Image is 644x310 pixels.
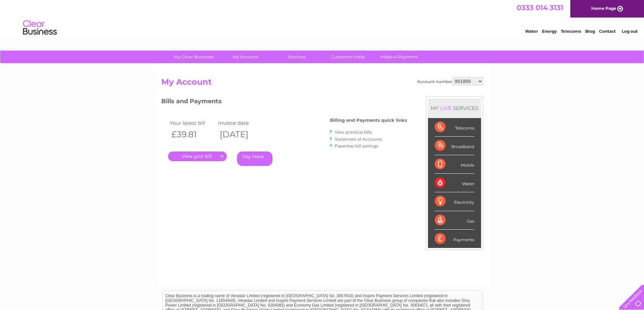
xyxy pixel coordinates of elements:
[161,96,407,108] h3: Bills and Payments
[217,51,273,63] a: My Account
[561,29,581,34] a: Telecoms
[335,143,378,148] a: Paperless bill settings
[330,118,407,123] h4: Billing and Payments quick links
[439,105,453,111] div: LIVE
[163,4,482,33] div: Clear Business is a trading name of Verastar Limited (registered in [GEOGRAPHIC_DATA] No. 3667643...
[335,130,372,135] a: View previous bills
[542,29,557,34] a: Energy
[320,51,376,63] a: Customer Help
[435,230,474,248] div: Payments
[168,128,217,141] th: £39.81
[622,29,638,34] a: Log out
[585,29,595,34] a: Blog
[435,137,474,155] div: Broadband
[435,155,474,174] div: Mobile
[168,118,217,128] td: Your latest bill
[237,151,272,166] a: Pay Here
[168,151,227,161] a: .
[417,77,483,85] div: Account number
[335,137,382,142] a: Statement of Accounts
[435,174,474,192] div: Water
[269,51,325,63] a: Services
[599,29,616,34] a: Contact
[435,192,474,211] div: Electricity
[372,51,427,63] a: Make A Payment
[517,3,563,12] a: 0333 014 3131
[166,51,222,63] a: My Clear Business
[525,29,538,34] a: Water
[435,211,474,230] div: Gas
[23,18,57,38] img: logo.png
[435,118,474,137] div: Telecoms
[216,118,265,128] td: Invoice date
[216,128,265,141] th: [DATE]
[161,77,483,90] h2: My Account
[428,98,481,118] div: MY SERVICES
